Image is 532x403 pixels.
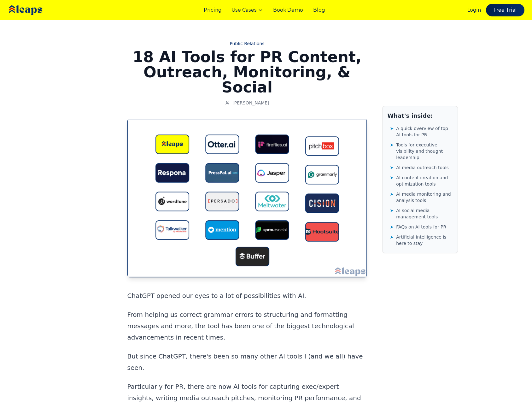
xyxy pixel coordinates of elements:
span: ➤ [390,234,394,240]
a: ➤FAQs on AI tools for PR [390,222,453,231]
span: Artificial Intelligence is here to stay [396,234,452,246]
img: Leaps Logo [8,1,61,19]
p: But since ChatGPT, there's been so many other AI tools I (and we all) have seen. [127,351,367,373]
h1: 18 AI Tools for PR Content, Outreach, Monitoring, & Social [127,49,367,95]
a: ➤Tools for executive visibility and thought leadership [390,140,453,162]
a: ➤AI media outreach tools [390,163,453,172]
a: Pricing [204,6,221,14]
a: ➤AI content creation and optimization tools [390,173,453,188]
span: [PERSON_NAME] [232,100,269,106]
span: ➤ [390,207,394,214]
span: ➤ [390,191,394,197]
span: Tools for executive visibility and thought leadership [396,142,452,161]
span: FAQs on AI tools for PR [396,224,446,230]
a: ➤AI media monitoring and analysis tools [390,190,453,205]
a: ➤Artificial Intelligence is here to stay [390,233,453,248]
span: ➤ [390,164,394,171]
span: AI media monitoring and analysis tools [396,191,452,204]
h2: What's inside: [388,111,453,120]
a: ➤AI social media management tools [390,206,453,221]
a: Free Trial [486,4,524,16]
a: Login [467,6,481,14]
span: ➤ [390,125,394,132]
a: Public Relations [127,40,367,47]
a: ➤A quick overview of top AI tools for PR [390,124,453,139]
span: A quick overview of top AI tools for PR [396,125,452,138]
span: ➤ [390,224,394,230]
a: Blog [313,6,325,14]
span: ➤ [390,142,394,148]
p: From helping us correct grammar errors to structuring and formatting messages and more, the tool ... [127,309,367,343]
span: AI media outreach tools [396,164,449,171]
span: AI content creation and optimization tools [396,175,452,187]
span: AI social media management tools [396,207,452,220]
img: AI-tools-for-PR [127,119,367,277]
span: ➤ [390,175,394,181]
p: ChatGPT opened our eyes to a lot of possibilities with AI. [127,290,367,301]
a: [PERSON_NAME] [225,100,269,106]
a: Book Demo [273,6,303,14]
button: Use Cases [231,6,263,14]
